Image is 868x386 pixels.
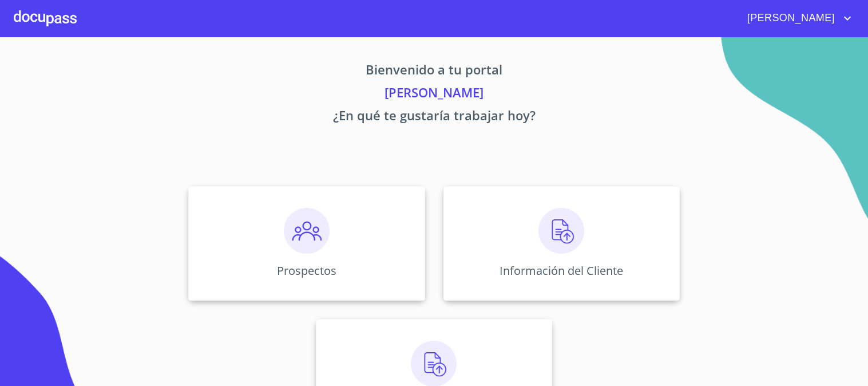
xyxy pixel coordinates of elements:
span: [PERSON_NAME] [739,9,841,27]
img: carga.png [538,208,584,254]
p: Prospectos [277,263,336,278]
p: Bienvenido a tu portal [82,60,787,83]
button: account of current user [739,9,854,27]
p: [PERSON_NAME] [82,83,787,106]
p: Información del Cliente [500,263,623,278]
img: prospectos.png [284,208,330,254]
p: ¿En qué te gustaría trabajar hoy? [82,106,787,129]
